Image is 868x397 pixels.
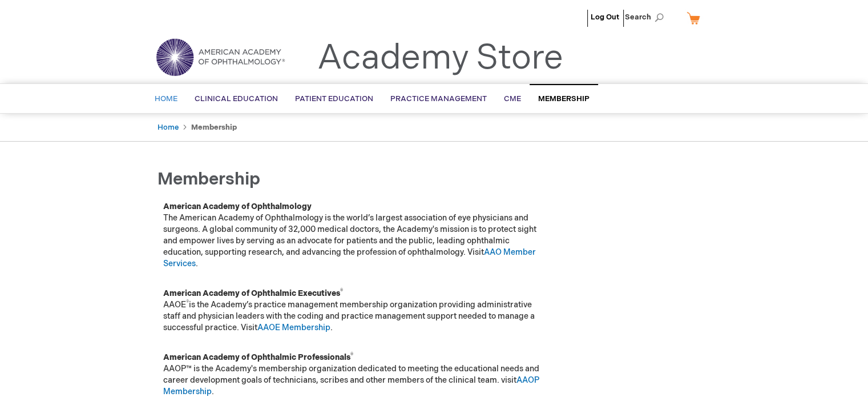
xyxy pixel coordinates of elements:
span: Practice Management [390,94,487,103]
strong: Membership [191,123,237,132]
p: AAOE is the Academy’s practice management membership organization providing administrative staff ... [163,288,546,334]
span: CME [504,94,521,103]
span: Home [155,94,177,103]
a: Home [158,123,179,132]
a: AAOE Membership [257,323,330,332]
span: Membership [158,169,260,190]
span: Membership [538,94,590,103]
a: Academy Store [317,38,563,79]
sup: ® [186,299,189,306]
span: Patient Education [295,94,373,103]
strong: American Academy of Ophthalmic Professionals [163,352,353,362]
p: The American Academy of Ophthalmology is the world’s largest association of eye physicians and su... [163,201,546,270]
span: Search [625,6,668,29]
strong: American Academy of Ophthalmology [163,202,312,211]
strong: American Academy of Ophthalmic Executives [163,288,343,298]
span: Clinical Education [195,94,278,103]
a: Log Out [591,13,619,22]
sup: ® [350,352,353,359]
sup: ® [340,288,343,295]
